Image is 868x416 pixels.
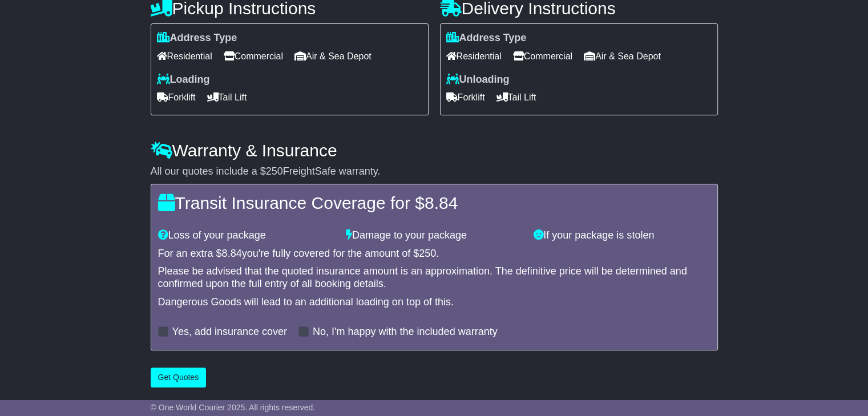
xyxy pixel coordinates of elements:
span: Commercial [224,47,283,65]
label: Unloading [446,74,510,86]
h4: Warranty & Insurance [151,141,718,160]
span: Commercial [513,47,572,65]
div: If your package is stolen [528,229,716,242]
label: Loading [157,74,210,86]
span: 250 [266,165,283,177]
span: Forklift [157,88,196,106]
div: All our quotes include a $ FreightSafe warranty. [151,165,718,178]
span: 8.84 [222,248,242,259]
label: Address Type [157,32,237,45]
span: Residential [446,47,502,65]
span: 8.84 [425,193,458,212]
label: No, I'm happy with the included warranty [313,326,498,338]
span: Air & Sea Depot [294,47,372,65]
span: Air & Sea Depot [584,47,661,65]
div: Dangerous Goods will lead to an additional loading on top of this. [158,296,710,309]
span: Forklift [446,88,485,106]
label: Address Type [446,32,527,45]
span: Tail Lift [496,88,536,106]
div: For an extra $ you're fully covered for the amount of $ . [158,248,710,260]
div: Please be advised that the quoted insurance amount is an approximation. The definitive price will... [158,265,710,290]
div: Damage to your package [340,229,528,242]
label: Yes, add insurance cover [172,326,287,338]
h4: Transit Insurance Coverage for $ [158,193,710,212]
button: Get Quotes [151,367,207,387]
span: © One World Courier 2025. All rights reserved. [151,403,316,412]
span: Residential [157,47,212,65]
span: 250 [419,248,436,259]
div: Loss of your package [152,229,340,242]
span: Tail Lift [207,88,247,106]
